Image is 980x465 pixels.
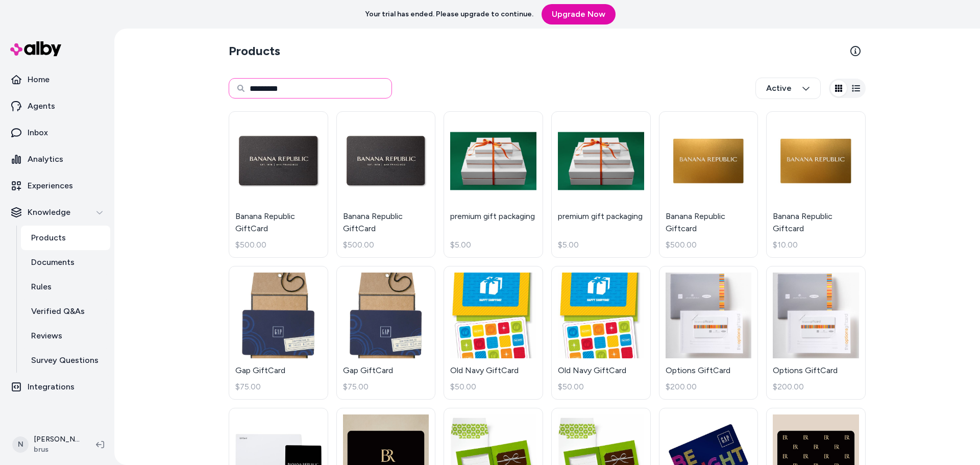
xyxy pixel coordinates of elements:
a: Banana Republic GiftCardBanana Republic GiftCard$500.00 [336,111,436,258]
a: Banana Republic GiftcardBanana Republic Giftcard$500.00 [659,111,758,258]
a: Banana Republic GiftCardBanana Republic GiftCard$500.00 [229,111,328,258]
p: Agents [28,100,55,112]
h2: Products [229,43,280,59]
a: Reviews [21,324,110,348]
a: Banana Republic GiftcardBanana Republic Giftcard$10.00 [766,111,866,258]
a: Survey Questions [21,348,110,373]
a: Rules [21,275,110,299]
a: Products [21,226,110,250]
a: Experiences [4,174,110,198]
a: premium gift packagingpremium gift packaging$5.00 [551,111,651,258]
a: Options GiftCardOptions GiftCard$200.00 [659,266,758,400]
p: Analytics [28,153,63,165]
a: Gap GiftCardGap GiftCard$75.00 [336,266,436,400]
a: Home [4,67,110,92]
a: Inbox [4,120,110,145]
a: Upgrade Now [542,4,616,25]
a: Old Navy GiftCardOld Navy GiftCard$50.00 [444,266,543,400]
p: Home [28,74,50,86]
a: Options GiftCardOptions GiftCard$200.00 [766,266,866,400]
a: Documents [21,250,110,275]
a: Agents [4,94,110,118]
button: Knowledge [4,200,110,225]
p: [PERSON_NAME] [34,434,80,445]
p: Reviews [31,330,62,342]
p: Rules [31,281,52,293]
span: brus [34,445,80,455]
button: Active [755,78,821,99]
p: Experiences [28,180,73,192]
p: Inbox [28,127,48,139]
p: Documents [31,256,75,268]
span: N [12,436,29,453]
p: Products [31,232,66,244]
p: Your trial has ended. Please upgrade to continue. [365,9,533,19]
p: Knowledge [28,206,70,218]
img: alby Logo [10,41,61,56]
p: Integrations [28,381,75,393]
a: premium gift packagingpremium gift packaging$5.00 [444,111,543,258]
a: Analytics [4,147,110,172]
a: Verified Q&As [21,299,110,324]
p: Verified Q&As [31,305,85,317]
a: Integrations [4,375,110,399]
p: Survey Questions [31,354,99,366]
a: Gap GiftCardGap GiftCard$75.00 [229,266,328,400]
a: Old Navy GiftCardOld Navy GiftCard$50.00 [551,266,651,400]
button: N[PERSON_NAME]brus [6,428,88,461]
